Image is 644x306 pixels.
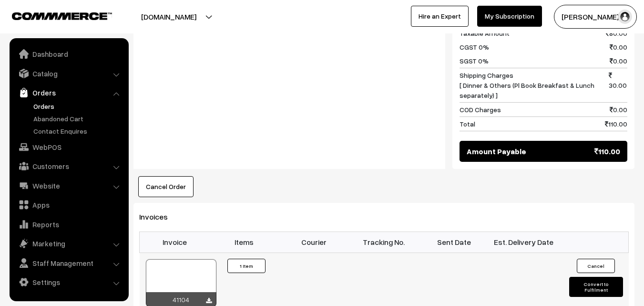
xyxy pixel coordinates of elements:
[140,232,210,253] th: Invoice
[12,45,125,63] a: Dashboard
[460,42,489,52] span: CGST 0%
[569,277,623,297] button: Convert to Fulfilment
[419,232,489,253] th: Sent Date
[12,196,125,213] a: Apps
[477,6,542,27] a: My Subscription
[209,232,279,253] th: Items
[12,138,125,156] a: WebPOS
[460,105,501,115] span: COD Charges
[411,6,469,27] a: Hire an Expert
[12,84,125,101] a: Orders
[31,101,125,111] a: Orders
[594,146,620,157] span: 110.00
[12,10,95,21] a: COMMMERCE
[460,119,475,129] span: Total
[12,216,125,233] a: Reports
[577,259,615,273] button: Cancel
[12,235,125,252] a: Marketing
[279,232,349,253] th: Courier
[108,5,230,29] button: [DOMAIN_NAME]
[139,212,179,222] span: Invoices
[138,176,194,197] button: Cancel Order
[618,10,632,24] img: user
[349,232,419,253] th: Tracking No.
[489,232,559,253] th: Est. Delivery Date
[12,177,125,194] a: Website
[609,70,627,100] span: 30.00
[12,12,112,20] img: COMMMERCE
[12,158,125,175] a: Customers
[467,146,526,157] span: Amount Payable
[31,126,125,136] a: Contact Enquires
[12,274,125,291] a: Settings
[554,5,637,29] button: [PERSON_NAME] s…
[610,105,627,115] span: 0.00
[460,70,609,100] span: Shipping Charges [ Dinner & Others (Pl Book Breakfast & Lunch separately) ]
[12,254,125,272] a: Staff Management
[610,42,627,52] span: 0.00
[460,56,489,66] span: SGST 0%
[610,56,627,66] span: 0.00
[605,119,627,129] span: 110.00
[31,114,125,124] a: Abandoned Cart
[227,259,266,273] button: 1 Item
[12,65,125,82] a: Catalog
